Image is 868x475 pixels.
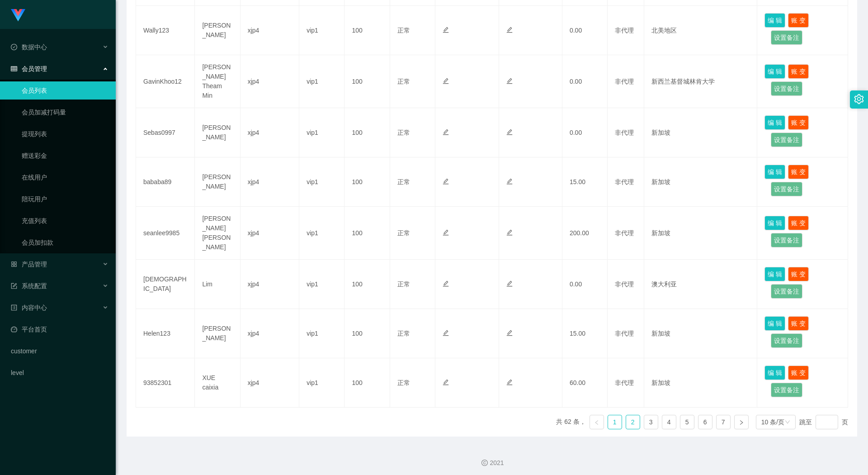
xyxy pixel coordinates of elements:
[771,284,802,299] button: 设置备注
[626,415,640,429] li: 2
[590,415,604,429] li: 上一页
[717,415,730,429] a: 7
[615,229,634,237] span: 非代理
[397,178,410,185] span: 正常
[195,108,240,157] td: [PERSON_NAME]
[562,108,608,157] td: 0.00
[344,260,390,309] td: 100
[22,168,108,186] a: 在线用户
[136,108,195,157] td: Sebas0997
[344,108,390,157] td: 100
[397,280,410,288] span: 正常
[785,419,790,426] i: 图标: down
[195,260,240,309] td: Lim
[562,6,608,55] td: 0.00
[11,283,17,289] i: 图标: form
[854,94,864,104] i: 图标: setting
[506,280,513,287] i: 图标: edit
[771,333,802,348] button: 设置备注
[644,108,758,157] td: 新加坡
[397,229,410,237] span: 正常
[644,6,758,55] td: 北美地区
[615,27,634,34] span: 非代理
[615,129,634,136] span: 非代理
[562,358,608,408] td: 60.00
[299,260,344,309] td: vip1
[136,157,195,207] td: bababa89
[788,216,809,230] button: 账 变
[11,43,47,51] span: 数据中心
[788,165,809,179] button: 账 变
[299,309,344,358] td: vip1
[195,6,240,55] td: [PERSON_NAME]
[788,115,809,130] button: 账 变
[241,358,299,408] td: xjp4
[771,182,802,196] button: 设置备注
[241,207,299,260] td: xjp4
[11,282,47,290] span: 系统配置
[443,229,449,236] i: 图标: edit
[299,157,344,207] td: vip1
[195,157,240,207] td: [PERSON_NAME]
[481,460,488,466] i: 图标: copyright
[195,207,240,260] td: [PERSON_NAME] [PERSON_NAME]
[11,261,17,267] i: 图标: appstore-o
[397,330,410,337] span: 正常
[764,165,785,179] button: 编 辑
[344,207,390,260] td: 100
[662,415,676,429] a: 4
[644,157,758,207] td: 新加坡
[556,415,585,429] li: 共 62 条，
[22,81,108,100] a: 会员列表
[11,9,25,22] img: logo.9652507e.png
[443,280,449,287] i: 图标: edit
[644,207,758,260] td: 新加坡
[195,358,240,408] td: XUE caixia
[644,415,658,429] li: 3
[761,415,784,429] div: 10 条/页
[136,55,195,108] td: GavinKhoo12
[443,78,449,84] i: 图标: edit
[11,342,108,360] a: customer
[788,13,809,28] button: 账 变
[299,207,344,260] td: vip1
[344,358,390,408] td: 100
[397,129,410,136] span: 正常
[443,129,449,135] i: 图标: edit
[788,267,809,281] button: 账 变
[11,304,47,311] span: 内容中心
[562,55,608,108] td: 0.00
[299,6,344,55] td: vip1
[788,316,809,331] button: 账 变
[764,13,785,28] button: 编 辑
[562,260,608,309] td: 0.00
[241,6,299,55] td: xjp4
[344,55,390,108] td: 100
[344,157,390,207] td: 100
[443,379,449,385] i: 图标: edit
[698,415,712,429] li: 6
[764,366,785,380] button: 编 辑
[734,415,749,429] li: 下一页
[615,280,634,288] span: 非代理
[506,178,513,185] i: 图标: edit
[241,157,299,207] td: xjp4
[11,364,108,382] a: level
[241,55,299,108] td: xjp4
[241,260,299,309] td: xjp4
[22,233,108,252] a: 会员加扣款
[11,261,47,268] span: 产品管理
[615,379,634,386] span: 非代理
[136,207,195,260] td: seanlee9985
[11,66,17,72] i: 图标: table
[344,6,390,55] td: 100
[615,330,634,337] span: 非代理
[562,309,608,358] td: 15.00
[698,415,712,429] a: 6
[397,78,410,85] span: 正常
[299,55,344,108] td: vip1
[771,133,802,147] button: 设置备注
[195,309,240,358] td: [PERSON_NAME]
[299,108,344,157] td: vip1
[771,383,802,397] button: 设置备注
